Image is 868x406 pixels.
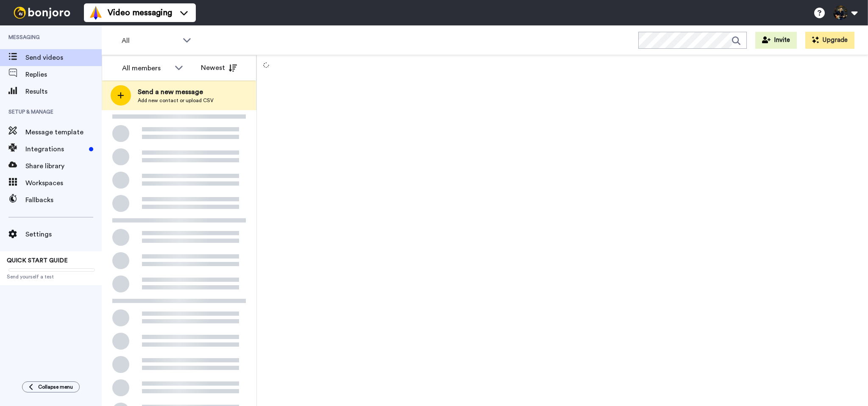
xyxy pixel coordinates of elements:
img: vm-color.svg [89,6,103,19]
button: Invite [755,32,797,49]
span: QUICK START GUIDE [7,258,68,264]
span: Settings [25,229,102,239]
span: Send a new message [138,87,214,97]
span: Send videos [25,53,102,63]
span: Replies [25,70,102,80]
span: Share library [25,161,102,171]
span: Message template [25,127,102,137]
span: Send yourself a test [7,273,95,280]
button: Upgrade [805,32,854,49]
span: Workspaces [25,178,102,188]
span: Fallbacks [25,195,102,205]
img: bj-logo-header-white.svg [10,7,74,19]
div: All members [122,63,170,73]
span: Video messaging [108,7,172,19]
span: Integrations [25,144,86,154]
span: Results [25,86,102,97]
span: Collapse menu [38,384,73,390]
button: Collapse menu [22,381,80,392]
span: All [122,36,178,46]
button: Newest [195,59,243,76]
span: Add new contact or upload CSV [138,97,214,104]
